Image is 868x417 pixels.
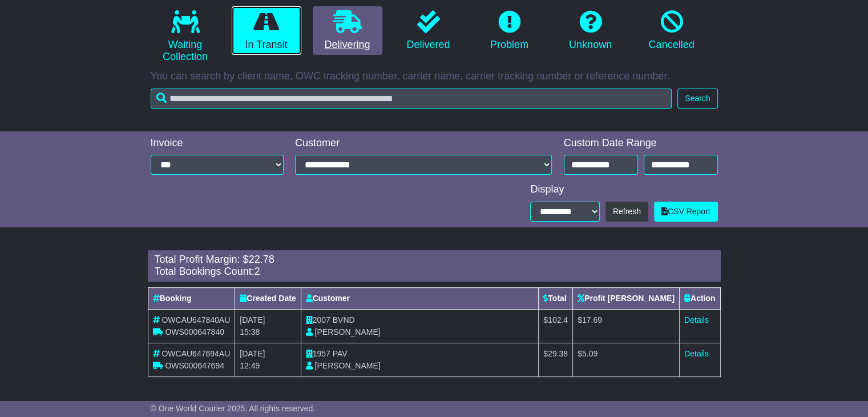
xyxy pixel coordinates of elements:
p: You can search by client name, OWC tracking number, carrier name, carrier tracking number or refe... [151,70,718,83]
td: $ [573,343,680,376]
span: [DATE] [240,349,265,358]
a: CSV Report [654,202,718,222]
span: OWS000647840 [165,327,224,336]
span: OWCAU647694AU [162,349,230,358]
span: 22.78 [249,254,274,265]
span: 2 [255,266,260,277]
span: 102.4 [548,315,568,324]
span: 12:49 [240,361,260,370]
span: 15:38 [240,327,260,336]
span: BVND [333,315,355,324]
th: Created Date [235,287,301,309]
div: Total Profit Margin: $ [155,254,714,266]
span: 2007 [313,315,330,324]
td: $ [539,343,573,376]
a: Cancelled [637,6,706,55]
span: 5.09 [582,349,597,358]
div: Customer [295,137,552,150]
a: Unknown [556,6,625,55]
a: In Transit [232,6,301,55]
a: Details [684,315,709,324]
th: Customer [301,287,539,309]
th: Total [539,287,573,309]
a: Delivering [313,6,382,55]
div: Display [530,183,717,196]
span: © One World Courier 2025. All rights reserved. [151,404,316,413]
span: OWS000647694 [165,361,224,370]
a: Waiting Collection [151,6,220,67]
span: [DATE] [240,315,265,324]
button: Search [677,89,717,109]
div: Custom Date Range [564,137,718,150]
span: [PERSON_NAME] [314,327,380,336]
span: OWCAU647840AU [162,315,230,324]
span: PAV [333,349,348,358]
span: 1957 [313,349,330,358]
a: Delivered [394,6,463,55]
span: 29.38 [548,349,568,358]
th: Booking [148,287,235,309]
th: Action [679,287,720,309]
a: Problem [475,6,544,55]
button: Refresh [605,202,648,222]
td: $ [539,309,573,343]
span: 17.69 [582,315,602,324]
div: Total Bookings Count: [155,266,714,278]
span: [PERSON_NAME] [314,361,380,370]
td: $ [573,309,680,343]
a: Details [684,349,709,358]
div: Invoice [151,137,284,150]
th: Profit [PERSON_NAME] [573,287,680,309]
